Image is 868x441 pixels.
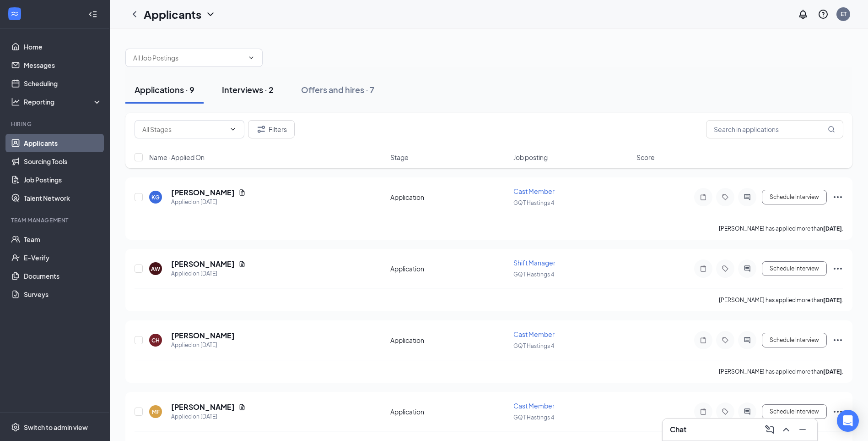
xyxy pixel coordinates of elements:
[762,404,827,419] button: Schedule Interview
[764,424,775,435] svg: ComposeMessage
[171,198,246,207] div: Applied on [DATE]
[171,341,235,350] div: Applied on [DATE]
[390,336,508,345] div: Application
[670,424,686,435] h3: Chat
[152,408,160,416] div: MF
[797,424,808,435] svg: Minimize
[823,297,842,303] b: [DATE]
[513,153,548,162] span: Job posting
[828,126,835,133] svg: MagnifyingGlass
[151,265,160,273] div: AW
[513,187,555,195] span: Cast Member
[144,6,201,22] h1: Applicants
[779,422,793,437] button: ChevronUp
[171,187,235,198] h5: [PERSON_NAME]
[719,225,843,232] p: [PERSON_NAME] has applied more than .
[636,153,655,162] span: Score
[513,199,554,206] span: GQT Hastings 4
[24,56,102,74] a: Messages
[11,97,20,106] svg: Analysis
[513,402,555,410] span: Cast Member
[142,124,226,134] input: All Stages
[24,189,102,207] a: Talent Network
[390,264,508,273] div: Application
[762,333,827,347] button: Schedule Interview
[832,192,843,203] svg: Ellipses
[698,408,709,415] svg: Note
[832,335,843,346] svg: Ellipses
[171,331,235,341] h5: [PERSON_NAME]
[24,74,102,93] a: Scheduling
[698,336,709,344] svg: Note
[24,248,102,267] a: E-Verify
[742,265,753,272] svg: ActiveChat
[24,423,88,432] div: Switch to admin view
[798,9,809,20] svg: Notifications
[720,336,731,344] svg: Tag
[24,134,102,152] a: Applicants
[719,296,843,304] p: [PERSON_NAME] has applied more than .
[762,190,827,204] button: Schedule Interview
[513,342,554,349] span: GQT Hastings 4
[390,407,508,416] div: Application
[171,269,246,278] div: Applied on [DATE]
[513,259,555,267] span: Shift Manager
[129,9,140,20] svg: ChevronLeft
[742,408,753,415] svg: ActiveChat
[762,261,827,276] button: Schedule Interview
[11,120,100,128] div: Hiring
[781,424,792,435] svg: ChevronUp
[205,9,216,20] svg: ChevronDown
[795,422,810,437] button: Minimize
[222,84,274,95] div: Interviews · 2
[742,193,753,201] svg: ActiveChat
[742,336,753,344] svg: ActiveChat
[11,423,20,432] svg: Settings
[238,189,246,196] svg: Document
[11,216,100,224] div: Team Management
[823,368,842,375] b: [DATE]
[720,193,731,201] svg: Tag
[10,9,19,18] svg: WorkstreamLogo
[390,153,409,162] span: Stage
[698,265,709,272] svg: Note
[24,267,102,285] a: Documents
[698,193,709,201] svg: Note
[720,265,731,272] svg: Tag
[238,403,246,411] svg: Document
[171,412,246,421] div: Applied on [DATE]
[24,230,102,248] a: Team
[256,124,267,135] svg: Filter
[135,84,194,95] div: Applications · 9
[24,285,102,303] a: Surveys
[248,54,255,61] svg: ChevronDown
[832,263,843,274] svg: Ellipses
[171,402,235,412] h5: [PERSON_NAME]
[24,171,102,189] a: Job Postings
[301,84,374,95] div: Offers and hires · 7
[719,368,843,375] p: [PERSON_NAME] has applied more than .
[133,53,244,63] input: All Job Postings
[513,330,555,338] span: Cast Member
[171,259,235,269] h5: [PERSON_NAME]
[832,406,843,417] svg: Ellipses
[513,414,554,421] span: GQT Hastings 4
[149,153,205,162] span: Name · Applied On
[229,126,237,133] svg: ChevronDown
[24,38,102,56] a: Home
[24,97,102,106] div: Reporting
[841,10,846,18] div: ET
[248,120,295,138] button: Filter Filters
[720,408,731,415] svg: Tag
[24,152,102,171] a: Sourcing Tools
[151,193,160,201] div: KG
[706,120,843,138] input: Search in applications
[88,10,97,19] svg: Collapse
[390,193,508,202] div: Application
[823,225,842,232] b: [DATE]
[151,336,160,344] div: CH
[837,410,859,432] div: Open Intercom Messenger
[762,422,777,437] button: ComposeMessage
[513,271,554,278] span: GQT Hastings 4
